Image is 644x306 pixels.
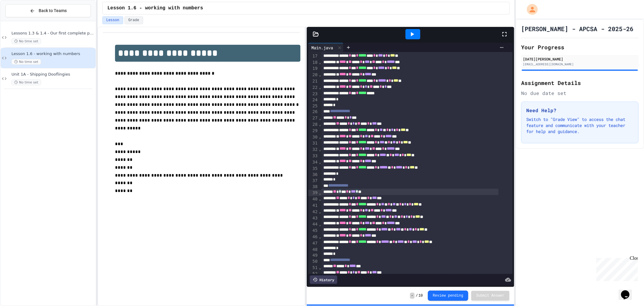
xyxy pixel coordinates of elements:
[319,147,322,152] span: Fold line
[11,72,95,77] span: Unit 1A - Shipping Dooflingies
[319,60,322,65] span: Fold line
[11,51,95,57] span: Lesson 1.6 - working with numbers
[471,291,509,301] button: Submit Answer
[2,2,42,38] div: Chat with us now!Close
[521,90,639,97] div: No due date set
[308,166,318,172] div: 35
[521,43,639,51] h2: Your Progress
[308,159,318,166] div: 34
[11,38,41,44] span: No time set
[308,172,318,178] div: 36
[521,79,639,87] h2: Assignment Details
[319,197,322,201] span: Fold line
[526,116,633,135] p: Switch to "Grade View" to access the chat feature and communicate with your teacher for help and ...
[319,190,322,195] span: Fold line
[11,31,95,36] span: Lessons 1.3 & 1.4 - Our first complete program!
[476,293,505,298] span: Submit Answer
[308,228,318,234] div: 45
[308,153,318,159] div: 33
[308,128,318,134] div: 29
[319,160,322,164] span: Fold line
[308,196,318,203] div: 40
[308,115,318,122] div: 27
[308,221,318,228] div: 44
[319,209,322,214] span: Fold line
[319,234,322,239] span: Fold line
[308,134,318,141] div: 30
[594,256,638,281] iframe: chat widget
[308,109,318,115] div: 26
[39,8,67,14] span: Back to Teams
[619,282,638,300] iframe: chat widget
[308,43,344,52] div: Main.java
[319,116,322,121] span: Fold line
[308,271,318,277] div: 52
[308,147,318,153] div: 32
[308,60,318,66] div: 18
[308,265,318,271] div: 51
[308,122,318,128] div: 28
[308,247,318,253] div: 48
[308,252,318,259] div: 49
[5,4,91,17] button: Back to Teams
[319,135,322,139] span: Fold line
[310,275,337,284] div: History
[523,56,637,62] div: [DATE][PERSON_NAME]
[308,259,318,265] div: 50
[11,59,41,65] span: No time set
[521,24,633,33] h1: [PERSON_NAME] - APCSA - 2025-26
[319,85,322,90] span: Fold line
[410,293,415,299] span: -
[308,178,318,184] div: 37
[319,265,322,270] span: Fold line
[308,66,318,72] div: 19
[308,240,318,247] div: 47
[416,293,418,298] span: /
[124,16,143,24] button: Grade
[521,2,539,16] div: My Account
[523,62,637,67] div: [EMAIL_ADDRESS][DOMAIN_NAME]
[107,5,203,12] span: Lesson 1.6 - working with numbers
[308,103,318,109] div: 25
[308,91,318,97] div: 23
[319,122,322,127] span: Fold line
[319,222,322,227] span: Fold line
[428,291,469,301] button: Review pending
[319,272,322,276] span: Fold line
[308,184,318,190] div: 38
[308,44,336,51] div: Main.java
[308,203,318,209] div: 41
[319,72,322,77] span: Fold line
[308,53,318,60] div: 17
[308,209,318,215] div: 42
[526,107,633,114] h3: Need Help?
[418,293,423,298] span: 10
[308,190,318,196] div: 39
[308,234,318,240] div: 46
[308,97,318,103] div: 24
[308,78,318,85] div: 21
[11,80,41,85] span: No time set
[308,140,318,147] div: 31
[308,85,318,91] div: 22
[102,16,123,24] button: Lesson
[308,215,318,222] div: 43
[308,72,318,78] div: 20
